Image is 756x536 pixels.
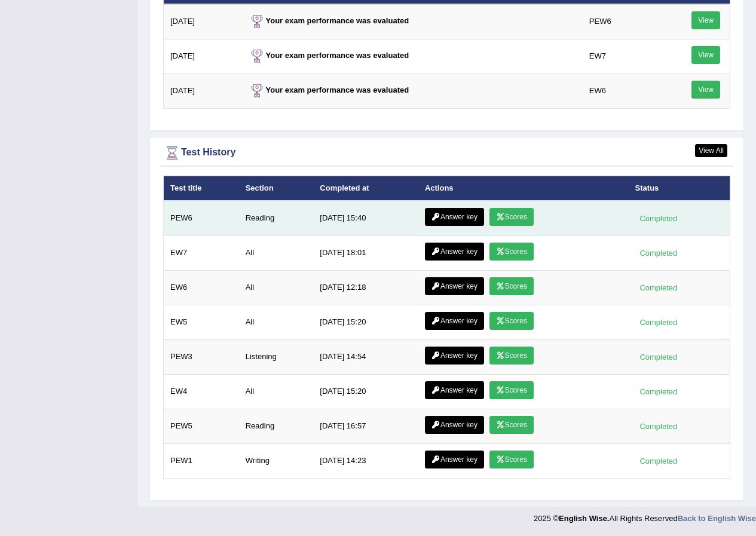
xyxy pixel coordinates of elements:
a: Scores [489,416,534,434]
strong: English Wise. [559,514,609,523]
a: Answer key [425,243,484,261]
a: Scores [489,208,534,226]
strong: Your exam performance was evaluated [248,16,409,25]
td: [DATE] 15:20 [313,305,418,340]
td: [DATE] 12:18 [313,271,418,305]
td: [DATE] 14:23 [313,444,418,479]
a: Scores [489,277,534,295]
div: Completed [635,351,682,363]
a: View [691,81,720,99]
td: Listening [239,340,314,375]
td: [DATE] [164,73,241,108]
td: [DATE] 18:01 [313,236,418,271]
a: Scores [489,451,534,468]
div: Completed [635,385,682,398]
div: Completed [635,247,682,259]
a: Scores [489,381,534,399]
a: View [691,11,720,29]
div: Completed [635,420,682,433]
th: Test title [164,176,239,201]
td: All [239,236,314,271]
div: 2025 © All Rights Reserved [534,507,756,524]
div: Completed [635,316,682,329]
td: EW7 [583,39,659,73]
td: [DATE] 15:40 [313,201,418,236]
td: EW6 [583,73,659,108]
td: PEW5 [164,409,239,444]
a: Answer key [425,208,484,226]
th: Status [629,176,730,201]
td: PEW6 [583,4,659,39]
strong: Your exam performance was evaluated [248,51,409,60]
td: EW4 [164,375,239,409]
a: Answer key [425,416,484,434]
td: EW5 [164,305,239,340]
td: All [239,375,314,409]
a: Scores [489,312,534,330]
td: EW7 [164,236,239,271]
a: Answer key [425,381,484,399]
a: Answer key [425,277,484,295]
td: Reading [239,201,314,236]
div: Completed [635,455,682,467]
a: Answer key [425,347,484,365]
a: Answer key [425,451,484,468]
td: [DATE] [164,39,241,73]
a: Scores [489,243,534,261]
td: PEW6 [164,201,239,236]
th: Actions [418,176,629,201]
td: Writing [239,444,314,479]
td: PEW1 [164,444,239,479]
div: Completed [635,281,682,294]
th: Section [239,176,314,201]
a: Back to English Wise [678,514,756,523]
div: Completed [635,212,682,225]
a: View All [695,144,727,157]
td: Reading [239,409,314,444]
div: Test History [163,144,730,162]
th: Completed at [313,176,418,201]
td: All [239,271,314,305]
a: Answer key [425,312,484,330]
td: All [239,305,314,340]
td: [DATE] 15:20 [313,375,418,409]
td: [DATE] 16:57 [313,409,418,444]
a: View [691,46,720,64]
td: [DATE] [164,4,241,39]
a: Scores [489,347,534,365]
td: [DATE] 14:54 [313,340,418,375]
strong: Your exam performance was evaluated [248,85,409,94]
td: EW6 [164,271,239,305]
td: PEW3 [164,340,239,375]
